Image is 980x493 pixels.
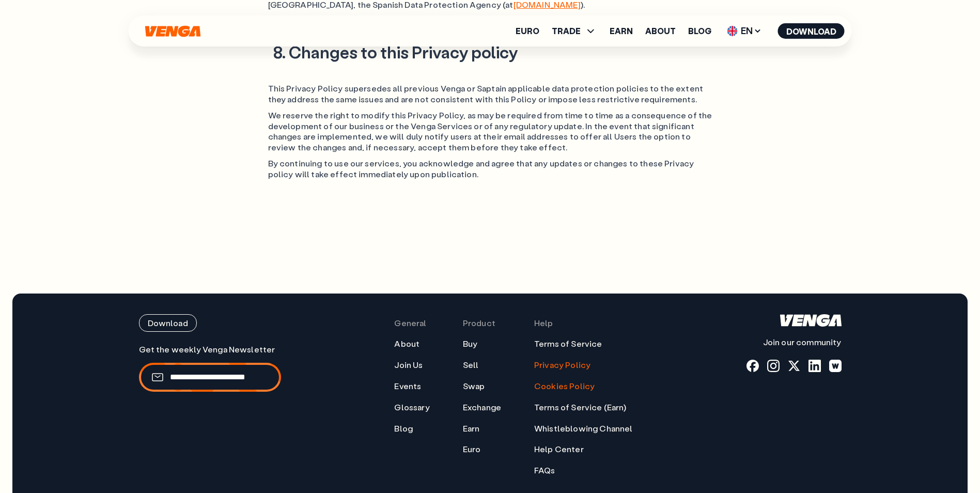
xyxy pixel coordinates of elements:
a: instagram [767,360,780,372]
a: Euro [463,444,481,455]
span: Product [463,318,495,329]
a: Blog [394,423,413,434]
a: Buy [463,338,477,349]
a: About [394,338,419,349]
p: Get the weekly Venga Newsletter [139,344,281,355]
a: Terms of Service (Earn) [534,402,626,413]
a: Glossary [394,402,429,413]
a: Earn [610,27,633,35]
a: Exchange [463,402,501,413]
svg: Home [780,314,842,327]
a: x [788,360,800,372]
span: Help [534,318,553,329]
p: Join our community [746,337,842,348]
span: General [394,318,426,329]
a: Blog [688,27,711,35]
a: Privacy Policy [534,360,590,371]
a: Help Center [534,444,584,455]
a: FAQs [534,465,555,476]
button: Download [778,23,845,39]
a: About [645,27,676,35]
p: We reserve the right to modify this Privacy Policy, as may be required from time to time as a con... [268,110,712,153]
a: Terms of Service [534,338,602,349]
a: Euro [516,27,539,35]
img: flag-uk [727,26,738,36]
span: EN [724,23,766,39]
span: TRADE [552,27,581,35]
a: Download [139,314,281,332]
button: Download [139,314,197,332]
a: Events [394,381,421,392]
p: This Privacy Policy supersedes all previous Venga or Saptain applicable data protection policies ... [268,83,712,105]
svg: Home [144,25,202,37]
a: Swap [463,381,485,392]
a: fb [746,360,759,372]
a: warpcast [829,360,842,372]
a: Whistleblowing Channel [534,423,633,434]
a: Earn [463,423,480,434]
p: By continuing to use our services, you acknowledge and agree that any updates or changes to these... [268,158,712,180]
a: Cookies Policy [534,381,595,392]
a: Sell [463,360,479,371]
h2: 8. Changes to this Privacy policy [268,41,712,63]
span: TRADE [552,25,597,37]
a: Join Us [394,360,423,371]
a: linkedin [808,360,821,372]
